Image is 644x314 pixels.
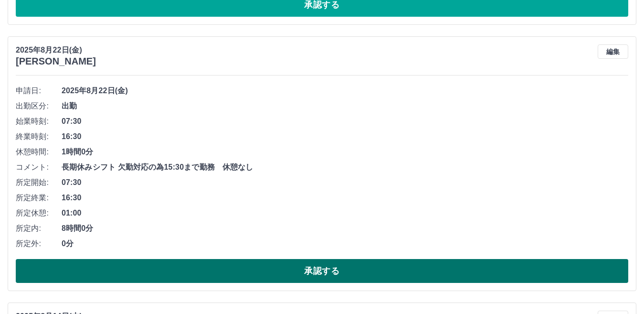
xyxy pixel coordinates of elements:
span: 始業時刻: [16,116,62,127]
span: 所定外: [16,238,62,249]
span: 1時間0分 [62,146,628,158]
h3: [PERSON_NAME] [16,56,96,67]
p: 2025年8月22日(金) [16,44,96,56]
span: 所定終業: [16,192,62,204]
span: 所定内: [16,223,62,234]
span: 出勤 [62,100,628,112]
span: 2025年8月22日(金) [62,85,628,97]
span: 申請日: [16,85,62,97]
span: 07:30 [62,116,628,127]
span: 休憩時間: [16,146,62,158]
span: 長期休みシフト 欠勤対応の為15:30まで勤務 休憩なし [62,162,628,173]
button: 編集 [598,44,628,59]
span: 出勤区分: [16,100,62,112]
span: 16:30 [62,192,628,204]
span: 8時間0分 [62,223,628,234]
span: 所定休憩: [16,207,62,219]
span: コメント: [16,162,62,173]
span: 16:30 [62,131,628,142]
span: 0分 [62,238,628,249]
span: 終業時刻: [16,131,62,142]
span: 01:00 [62,207,628,219]
button: 承認する [16,259,628,283]
span: 07:30 [62,177,628,188]
span: 所定開始: [16,177,62,188]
